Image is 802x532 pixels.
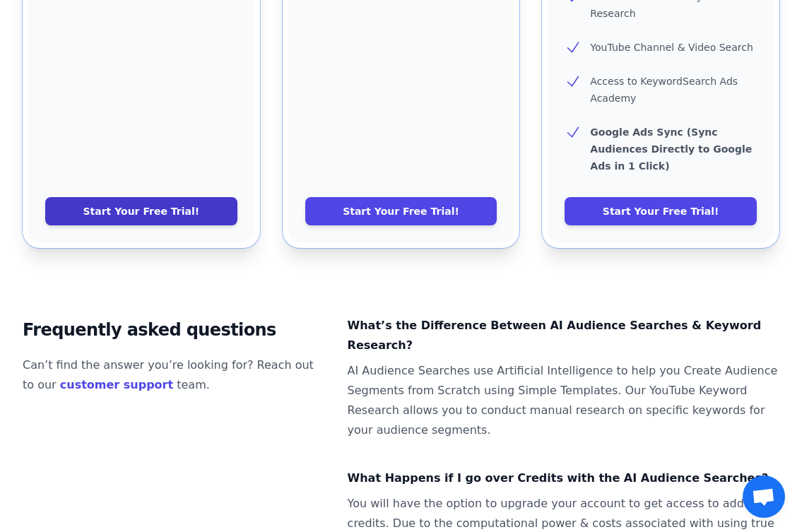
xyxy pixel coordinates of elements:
dt: What’s the Difference Between AI Audience Searches & Keyword Research? [348,316,779,355]
a: Start Your Free Trial! [305,197,497,225]
p: Can’t find the answer you’re looking for? Reach out to our team. [23,355,325,395]
dt: What Happens if I go over Credits with the AI Audience Searches? [348,468,779,488]
a: Start Your Free Trial! [565,197,757,225]
span: YouTube Channel & Video Search [590,42,753,53]
a: Open chat [743,475,785,518]
h2: Frequently asked questions [23,316,325,344]
span: Access to KeywordSearch Ads Academy [590,76,738,104]
a: customer support [60,378,173,391]
dd: AI Audience Searches use Artificial Intelligence to help you Create Audience Segments from Scratc... [348,361,779,440]
a: Start Your Free Trial! [45,197,237,225]
b: Google Ads Sync (Sync Audiences Directly to Google Ads in 1 Click) [590,126,752,172]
